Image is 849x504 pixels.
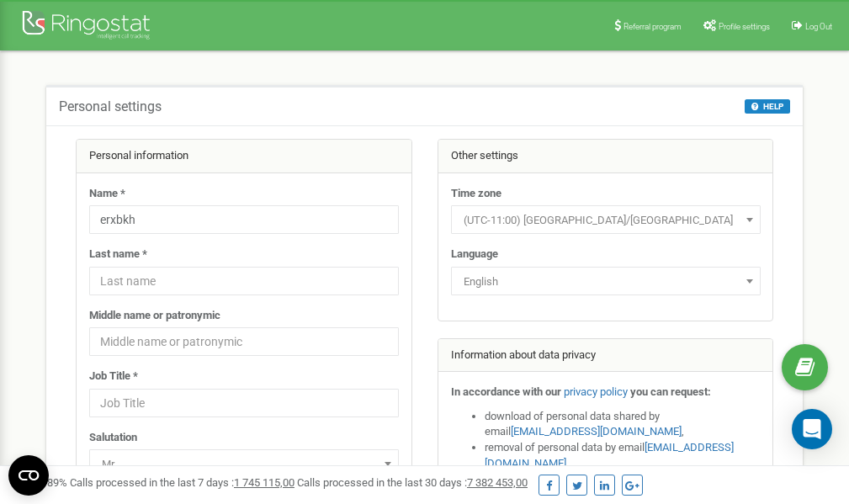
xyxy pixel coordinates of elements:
[234,476,294,489] u: 1 745 115,00
[485,440,761,471] li: removal of personal data by email ,
[511,425,682,438] a: [EMAIL_ADDRESS][DOMAIN_NAME]
[457,270,755,294] span: English
[89,327,399,356] input: Middle name or patronymic
[485,409,761,440] li: download of personal data shared by email ,
[564,385,628,398] a: privacy policy
[451,205,761,234] span: (UTC-11:00) Pacific/Midway
[89,449,399,478] span: Mr.
[89,389,399,417] input: Job Title
[8,455,49,496] button: Open CMP widget
[95,453,393,476] span: Mr.
[438,339,773,373] div: Information about data privacy
[438,140,773,173] div: Other settings
[89,186,125,202] label: Name *
[89,205,399,234] input: Name
[630,385,711,398] strong: you can request:
[70,476,294,489] span: Calls processed in the last 7 days :
[451,267,761,295] span: English
[451,186,501,202] label: Time zone
[59,99,162,114] h5: Personal settings
[805,22,832,31] span: Log Out
[297,476,528,489] span: Calls processed in the last 30 days :
[451,385,561,398] strong: In accordance with our
[467,476,528,489] u: 7 382 453,00
[745,99,790,114] button: HELP
[77,140,411,173] div: Personal information
[719,22,770,31] span: Profile settings
[89,247,147,263] label: Last name *
[89,369,138,385] label: Job Title *
[792,409,832,449] div: Open Intercom Messenger
[89,267,399,295] input: Last name
[451,247,498,263] label: Language
[623,22,682,31] span: Referral program
[89,430,137,446] label: Salutation
[89,308,220,324] label: Middle name or patronymic
[457,209,755,232] span: (UTC-11:00) Pacific/Midway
